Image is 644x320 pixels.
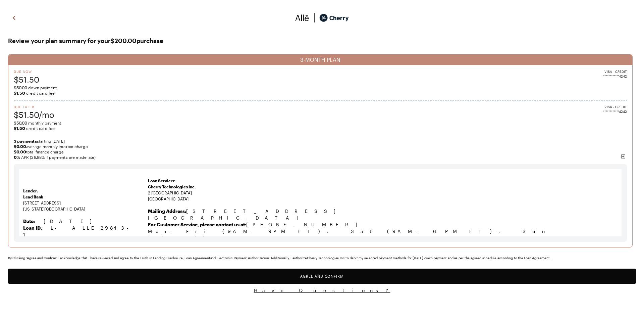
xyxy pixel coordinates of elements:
strong: $0.00 [14,149,26,154]
strong: Date: [23,218,35,224]
span: Cherry Technologies Inc. [148,184,196,189]
div: By Clicking "Agree and Confirm" I acknowledge that I have reviewed and agree to the Truth in Lend... [8,256,636,261]
img: svg%3e [295,13,309,23]
span: credit card fee [14,126,627,131]
div: 3-MONTH PLAN [8,54,632,65]
span: VISA - CREDIT [604,69,627,74]
span: Due Now [14,69,39,74]
b: For Customer Service, please contact us at: [148,222,246,227]
span: VISA - CREDIT [604,104,627,109]
strong: Loan ID: [23,225,42,231]
span: APR (29.98% if payments are made late) [14,154,627,160]
b: 0 % [14,155,20,159]
button: Have Questions? [8,287,636,293]
b: Mailing Address: [148,208,186,214]
span: monthly payment [14,120,627,126]
strong: Loan Servicer: [148,178,176,183]
p: [PHONE_NUMBER] [148,221,618,228]
button: Agree and Confirm [8,269,636,284]
strong: Lender: [23,188,38,193]
span: down payment [14,85,627,90]
span: average monthly interest charge [14,144,627,149]
span: starting [DATE] [14,138,627,144]
span: $50.00 [14,85,27,90]
strong: $0.00 [14,144,26,149]
span: credit card fee [14,90,627,96]
img: cherry_black_logo-DrOE_MJI.svg [319,13,349,23]
span: Review your plan summary for your $200.00 purchase [8,35,636,46]
b: $1.50 [14,91,25,95]
p: Mon-Fri (9AM-9PM ET), Sat (9AM-6PM ET), Sun (Closed) [148,228,618,241]
img: svg%3e [10,13,18,23]
span: $51.50 [14,74,39,85]
strong: Lead Bank [23,194,43,199]
p: [STREET_ADDRESS] [GEOGRAPHIC_DATA] [148,208,618,221]
span: $51.50/mo [14,109,54,120]
span: total finance charge [14,149,627,154]
span: Due Later [14,104,54,109]
img: svg%3e [309,13,319,23]
img: svg%3e [621,154,626,159]
td: 2 [GEOGRAPHIC_DATA] [GEOGRAPHIC_DATA] [148,176,618,250]
td: [STREET_ADDRESS] [US_STATE][GEOGRAPHIC_DATA] [23,176,148,250]
span: $50.00 [14,121,27,125]
b: $1.50 [14,126,25,131]
strong: 3 payments [14,139,37,143]
span: [DATE] [44,218,98,224]
span: L-ALLE29843-1 [23,225,144,237]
